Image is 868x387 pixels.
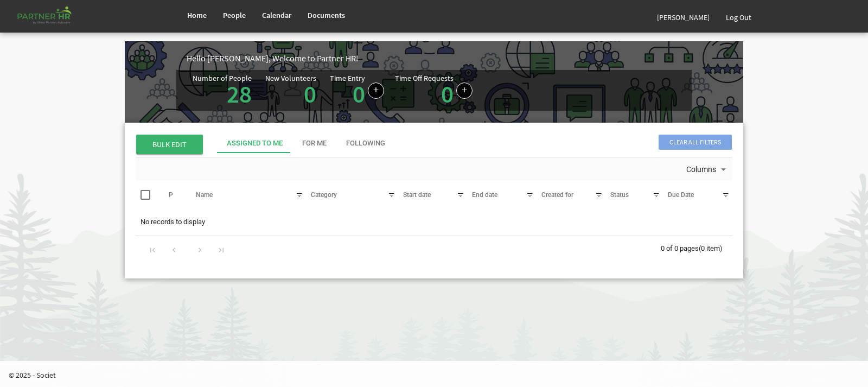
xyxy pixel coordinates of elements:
[668,191,694,199] span: Due Date
[649,2,718,33] a: [PERSON_NAME]
[610,191,629,199] span: Status
[308,10,345,20] span: Documents
[187,52,743,65] div: Hello [PERSON_NAME], Welcome to Partner HR!
[684,163,731,177] button: Columns
[441,79,454,109] a: 0
[187,10,207,20] span: Home
[9,370,868,380] p: © 2025 - Societ
[193,74,252,82] div: Number of People
[346,138,385,149] div: Following
[353,79,365,109] a: 0
[330,74,365,82] div: Time Entry
[265,74,316,82] div: New Volunteers
[262,10,291,20] span: Calendar
[684,157,731,180] div: Columns
[145,242,160,257] div: Go to first page
[227,79,252,109] a: 28
[541,191,573,199] span: Created for
[661,244,699,252] span: 0 of 0 pages
[368,83,384,99] a: Log hours
[227,138,283,149] div: Assigned To Me
[193,242,207,257] div: Go to next page
[265,74,330,106] div: Volunteer hired in the last 7 days
[685,163,717,176] span: Columns
[136,135,203,154] span: BULK EDIT
[304,79,316,109] a: 0
[718,2,759,33] a: Log Out
[472,191,497,199] span: End date
[169,191,173,199] span: P
[136,212,732,232] td: No records to display
[217,134,814,153] div: tab-header
[659,135,732,150] span: Clear all filters
[302,138,327,149] div: For Me
[395,74,454,82] div: Time Off Requests
[193,74,265,106] div: Total number of active people in Partner HR
[167,242,181,257] div: Go to previous page
[456,83,473,99] a: Create a new time off request
[661,236,732,259] div: 0 of 0 pages (0 item)
[699,244,723,252] span: (0 item)
[214,242,228,257] div: Go to last page
[311,191,337,199] span: Category
[395,74,483,106] div: Number of pending time-off requests
[196,191,213,199] span: Name
[223,10,246,20] span: People
[330,74,395,106] div: Number of time entries
[403,191,431,199] span: Start date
